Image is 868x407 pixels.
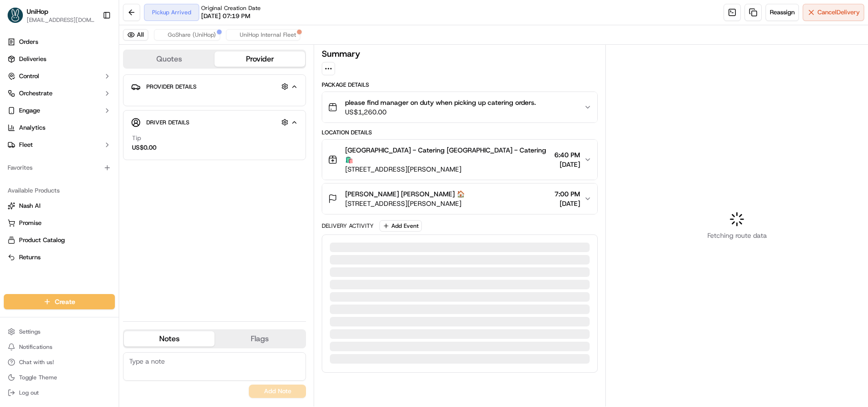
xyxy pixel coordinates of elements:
[817,8,860,17] span: Cancel Delivery
[55,297,75,306] span: Create
[27,7,48,16] button: UniHop
[4,137,115,153] button: Fleet
[8,236,111,244] a: Product Catalog
[322,129,598,136] div: Location Details
[8,253,111,262] a: Returns
[4,215,115,231] button: Promise
[123,29,148,41] button: All
[4,294,115,309] button: Create
[4,386,115,399] button: Log out
[154,29,220,41] button: GoShare (UniHop)
[214,51,305,67] button: Provider
[19,389,39,397] span: Log out
[322,183,597,214] button: [PERSON_NAME] [PERSON_NAME] 🏠[STREET_ADDRESS][PERSON_NAME]7:00 PM[DATE]
[322,140,597,180] button: [GEOGRAPHIC_DATA] - Catering [GEOGRAPHIC_DATA] - Catering 🛍️[STREET_ADDRESS][PERSON_NAME]6:40 PM[...
[322,50,360,58] h3: Summary
[4,198,115,214] button: Nash AI
[379,220,422,232] button: Add Event
[8,8,23,23] img: UniHop
[345,145,551,164] span: [GEOGRAPHIC_DATA] - Catering [GEOGRAPHIC_DATA] - Catering 🛍️
[19,123,45,132] span: Analytics
[201,4,261,12] span: Original Creation Date
[554,189,580,199] span: 7:00 PM
[19,219,41,227] span: Promise
[4,340,115,354] button: Notifications
[345,199,465,208] span: [STREET_ADDRESS][PERSON_NAME]
[345,107,536,117] span: US$1,260.00
[554,160,580,169] span: [DATE]
[345,189,465,199] span: [PERSON_NAME] [PERSON_NAME] 🏠
[168,31,216,39] span: GoShare (UniHop)
[4,120,115,135] a: Analytics
[19,106,40,115] span: Engage
[345,98,536,107] span: please find manager on duty when picking up catering orders.
[322,222,374,230] div: Delivery Activity
[214,331,305,346] button: Flags
[124,331,214,346] button: Notes
[132,143,156,152] div: US$0.00
[4,325,115,338] button: Settings
[4,250,115,265] button: Returns
[345,164,551,174] span: [STREET_ADDRESS][PERSON_NAME]
[4,233,115,248] button: Product Catalog
[4,103,115,118] button: Engage
[4,86,115,101] button: Orchestrate
[770,8,795,17] span: Reassign
[19,202,41,210] span: Nash AI
[766,4,799,21] button: Reassign
[4,34,115,50] a: Orders
[19,358,54,366] span: Chat with us!
[131,114,298,130] button: Driver Details
[4,371,115,384] button: Toggle Theme
[19,141,33,149] span: Fleet
[19,253,41,262] span: Returns
[124,51,214,67] button: Quotes
[240,31,296,39] span: UniHop Internal Fleet
[132,134,141,142] span: Tip
[19,72,39,81] span: Control
[4,183,115,198] div: Available Products
[4,356,115,369] button: Chat with us!
[131,79,298,94] button: Provider Details
[201,12,250,20] span: [DATE] 07:19 PM
[146,119,189,126] span: Driver Details
[27,16,95,24] button: [EMAIL_ADDRESS][DOMAIN_NAME]
[4,69,115,84] button: Control
[19,328,41,336] span: Settings
[707,231,767,240] span: Fetching route data
[4,160,115,175] div: Favorites
[19,374,57,381] span: Toggle Theme
[322,81,598,89] div: Package Details
[322,92,597,122] button: please find manager on duty when picking up catering orders.US$1,260.00
[554,150,580,160] span: 6:40 PM
[146,83,196,91] span: Provider Details
[4,51,115,67] a: Deliveries
[19,89,52,98] span: Orchestrate
[19,55,46,63] span: Deliveries
[8,219,111,227] a: Promise
[803,4,864,21] button: CancelDelivery
[19,236,65,244] span: Product Catalog
[226,29,300,41] button: UniHop Internal Fleet
[4,4,99,27] button: UniHopUniHop[EMAIL_ADDRESS][DOMAIN_NAME]
[554,199,580,208] span: [DATE]
[8,202,111,210] a: Nash AI
[19,343,52,351] span: Notifications
[19,38,38,46] span: Orders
